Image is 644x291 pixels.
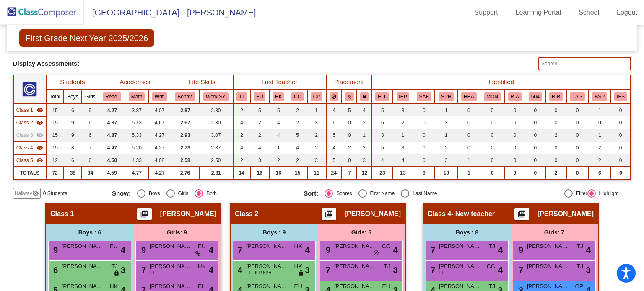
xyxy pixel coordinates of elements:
div: Both [203,190,217,197]
td: 13 [393,167,413,179]
span: Show: [112,190,131,197]
td: 15 [46,142,64,154]
td: 4 [357,104,371,116]
th: Health Plan [457,90,480,104]
td: 4 [393,154,413,167]
td: 0 [413,104,435,116]
td: 15 [288,167,307,179]
button: R-A [508,92,522,101]
span: 7 [428,245,435,255]
td: 2.50 [199,154,233,167]
td: 4 [233,116,250,129]
a: Support [468,6,505,19]
td: 1 [435,104,457,116]
th: Emma Utti [250,90,269,104]
td: 0 [611,167,631,179]
button: Print Students Details [322,208,336,220]
td: 3 [435,154,457,167]
td: 0 [413,142,435,154]
td: 0 [480,116,504,129]
td: 2 [288,154,307,167]
span: 9 [51,245,58,255]
button: Math [129,92,145,101]
td: Ashley Beaudoin - No Class Name [13,154,46,167]
td: 2 [357,116,371,129]
td: 2.80 [199,116,233,129]
td: 3 [372,129,393,142]
td: 10 [435,167,457,179]
td: 6 [82,129,99,142]
td: 6 [82,154,99,167]
td: 2.80 [199,104,233,116]
td: 0 [342,129,357,142]
span: 4 [393,244,398,256]
th: Safety Plan [413,90,435,104]
td: 2.67 [171,116,199,129]
td: 0 [525,167,545,179]
span: CC [382,242,390,251]
td: 2.93 [171,129,199,142]
td: 15 [46,104,64,116]
button: IEP [397,92,410,101]
span: TJ [576,242,583,251]
td: 16 [269,167,288,179]
td: 2.73 [171,142,199,154]
span: 0 Students [43,190,67,197]
div: Boys : 8 [423,224,511,241]
td: 6 [64,154,82,167]
span: EU [198,242,206,251]
span: 4 [121,244,125,256]
td: 2.76 [171,167,199,179]
td: 4 [269,129,288,142]
td: 23 [372,167,393,179]
td: 1 [589,129,611,142]
td: 0 [504,154,525,167]
td: Kenzie Skyles - No Class Name [13,129,46,142]
td: 2 [250,129,269,142]
td: 2 [435,142,457,154]
td: 2 [589,154,611,167]
td: 1 [393,129,413,142]
td: 4.08 [148,154,171,167]
td: 0 [504,116,525,129]
th: Academics [99,75,171,90]
span: [PERSON_NAME] [527,242,569,250]
div: Last Name [409,190,437,197]
td: 9 [64,129,82,142]
td: 1 [357,129,371,142]
td: 4.27 [148,167,171,179]
span: 9 [324,245,330,255]
td: Christina Young - No Class Name [13,104,46,116]
button: CC [291,92,304,101]
span: 9 [139,245,146,255]
span: 4 [586,244,591,256]
span: [PERSON_NAME] [334,242,376,250]
mat-icon: visibility_off [36,132,43,139]
th: Keep with students [342,90,357,104]
div: Highlight [596,190,619,197]
span: 4 [305,244,310,256]
td: 3.07 [199,129,233,142]
button: Work Sk. [203,92,229,101]
button: Behav. [175,92,195,101]
button: BSP [592,92,607,101]
td: 0 [545,116,566,129]
span: Class 2 [235,210,258,218]
td: 0 [525,116,545,129]
td: 4.33 [125,154,148,167]
td: 0 [611,104,631,116]
td: 0 [545,154,566,167]
td: 4.50 [99,154,125,167]
span: Class 1 [16,106,33,114]
td: 4.07 [148,104,171,116]
mat-icon: visibility [36,119,43,126]
td: 0 [566,129,589,142]
mat-icon: picture_as_pdf [139,210,149,221]
div: Girls: 9 [133,224,221,241]
span: Display Assessments: [13,60,80,67]
span: HK [294,242,302,251]
td: 2 [233,154,250,167]
span: Class 4 [428,210,451,218]
th: English Language Learner Monitor [480,90,504,104]
td: 0 [480,167,504,179]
